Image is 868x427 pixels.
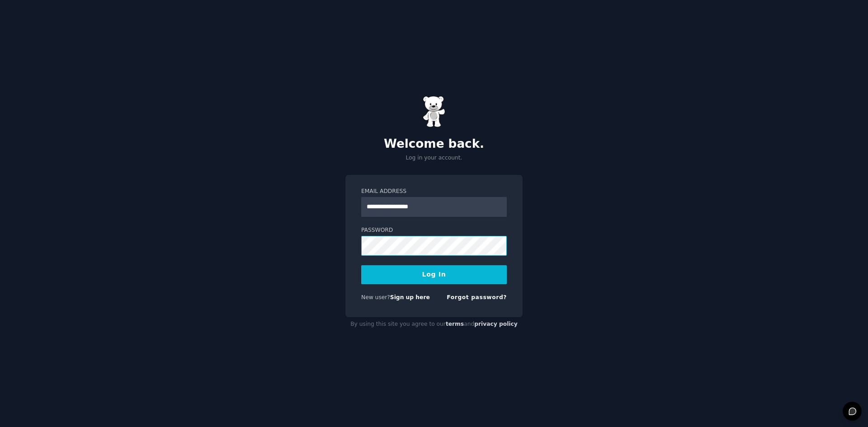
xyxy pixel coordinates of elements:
[474,321,518,327] a: privacy policy
[447,294,507,300] a: Forgot password?
[446,321,464,327] a: terms
[361,265,507,284] button: Log In
[423,96,445,127] img: Gummy Bear
[361,294,390,300] span: New user?
[345,137,523,151] h2: Welcome back.
[345,317,523,332] div: By using this site you agree to our and
[390,294,430,300] a: Sign up here
[361,226,507,235] label: Password
[345,154,523,162] p: Log in your account.
[361,188,507,196] label: Email Address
